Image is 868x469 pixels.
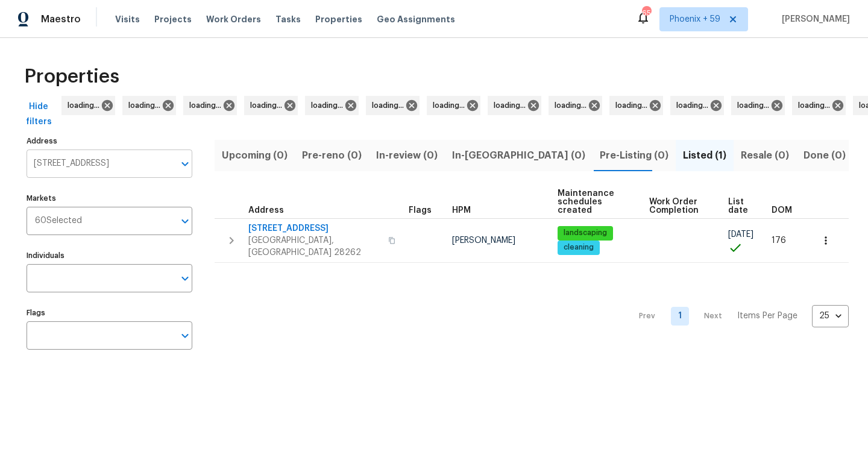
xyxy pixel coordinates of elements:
[177,156,193,172] button: Open
[642,7,650,19] div: 650
[427,96,480,115] div: loading...
[792,96,846,115] div: loading...
[777,13,850,25] span: [PERSON_NAME]
[731,96,785,115] div: loading...
[19,96,58,133] button: Hide filters
[670,96,724,115] div: loading...
[409,206,432,215] span: Flags
[41,13,81,25] span: Maestro
[222,147,288,164] span: Upcoming (0)
[728,198,751,215] span: List date
[244,96,298,115] div: loading...
[549,96,602,115] div: loading...
[609,96,663,115] div: loading...
[452,236,515,245] span: [PERSON_NAME]
[804,147,846,164] span: Done (0)
[305,96,359,115] div: loading...
[122,96,176,115] div: loading...
[488,96,541,115] div: loading...
[615,99,652,112] span: loading...
[798,99,835,112] span: loading...
[737,310,797,322] p: Items Per Page
[189,99,226,112] span: loading...
[68,99,104,112] span: loading...
[275,15,301,24] span: Tasks
[24,71,119,83] span: Properties
[177,213,193,230] button: Open
[154,13,192,25] span: Projects
[559,228,612,238] span: landscaping
[311,99,348,112] span: loading...
[452,206,471,215] span: HPM
[683,147,726,164] span: Listed (1)
[559,242,599,253] span: cleaning
[728,230,753,239] span: [DATE]
[433,99,470,112] span: loading...
[494,99,530,112] span: loading...
[115,13,140,25] span: Visits
[35,216,82,226] span: 60 Selected
[177,270,193,287] button: Open
[772,206,792,215] span: DOM
[649,198,708,215] span: Work Order Completion
[61,96,115,115] div: loading...
[376,147,438,164] span: In-review (0)
[676,99,713,112] span: loading...
[812,300,849,332] div: 25
[377,13,455,25] span: Geo Assignments
[248,206,284,215] span: Address
[315,13,362,25] span: Properties
[671,307,689,326] a: Goto page 1
[27,252,192,259] label: Individuals
[248,234,381,259] span: [GEOGRAPHIC_DATA], [GEOGRAPHIC_DATA] 28262
[627,270,849,362] nav: Pagination Navigation
[183,96,237,115] div: loading...
[27,137,192,145] label: Address
[248,222,381,234] span: [STREET_ADDRESS]
[372,99,409,112] span: loading...
[27,195,192,202] label: Markets
[741,147,789,164] span: Resale (0)
[452,147,585,164] span: In-[GEOGRAPHIC_DATA] (0)
[558,189,629,215] span: Maintenance schedules created
[737,99,774,112] span: loading...
[177,327,193,344] button: Open
[302,147,362,164] span: Pre-reno (0)
[206,13,261,25] span: Work Orders
[600,147,668,164] span: Pre-Listing (0)
[250,99,287,112] span: loading...
[670,13,720,25] span: Phoenix + 59
[772,236,786,245] span: 176
[24,99,53,129] span: Hide filters
[27,309,192,316] label: Flags
[128,99,165,112] span: loading...
[366,96,420,115] div: loading...
[555,99,591,112] span: loading...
